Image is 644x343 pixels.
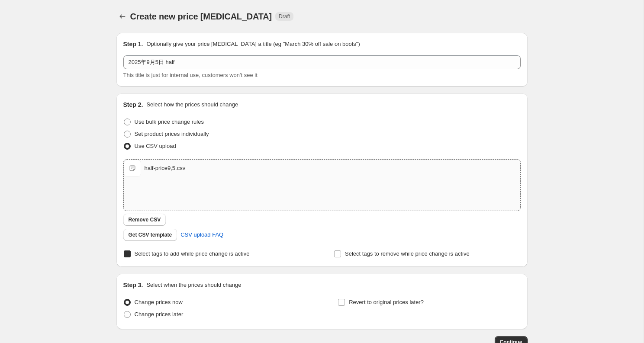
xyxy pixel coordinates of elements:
[135,250,250,257] span: Select tags to add while price change is active
[129,231,172,238] span: Get CSV template
[123,229,177,241] button: Get CSV template
[146,100,238,109] p: Select how the prices should change
[146,281,241,289] p: Select when the prices should change
[349,299,424,305] span: Revert to original prices later?
[135,131,209,137] span: Set product prices individually
[123,214,166,226] button: Remove CSV
[123,100,143,109] h2: Step 2.
[130,12,272,21] span: Create new price [MEDICAL_DATA]
[345,250,470,257] span: Select tags to remove while price change is active
[135,311,184,317] span: Change prices later
[123,55,521,69] input: 30% off holiday sale
[123,40,143,48] h2: Step 1.
[135,299,183,305] span: Change prices now
[129,216,161,223] span: Remove CSV
[123,72,258,78] span: This title is just for internal use, customers won't see it
[146,40,360,48] p: Optionally give your price [MEDICAL_DATA] a title (eg "March 30% off sale on boots")
[135,119,204,125] span: Use bulk price change rules
[145,164,186,173] div: half-price9,5.csv
[279,13,290,20] span: Draft
[175,228,229,242] a: CSV upload FAQ
[180,231,223,239] span: CSV upload FAQ
[116,10,129,22] button: Price change jobs
[123,281,143,289] h2: Step 3.
[135,143,176,149] span: Use CSV upload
